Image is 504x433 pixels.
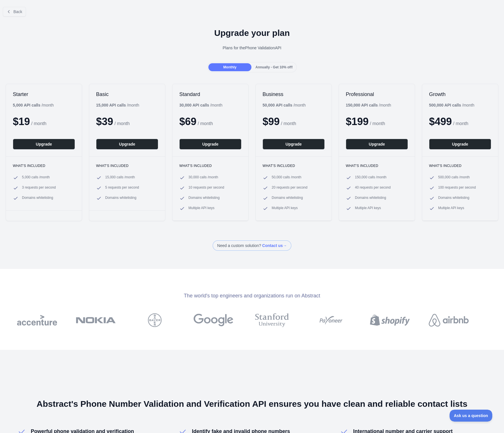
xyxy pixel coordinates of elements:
button: Upgrade [179,139,241,150]
iframe: Toggle Customer Support [450,410,493,422]
span: / month [370,121,385,126]
span: $ 99 [263,116,280,127]
span: $ 199 [346,116,369,127]
button: Upgrade [346,139,408,150]
button: Upgrade [263,139,325,150]
span: $ 69 [179,116,196,127]
span: / month [281,121,296,126]
span: / month [198,121,213,126]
